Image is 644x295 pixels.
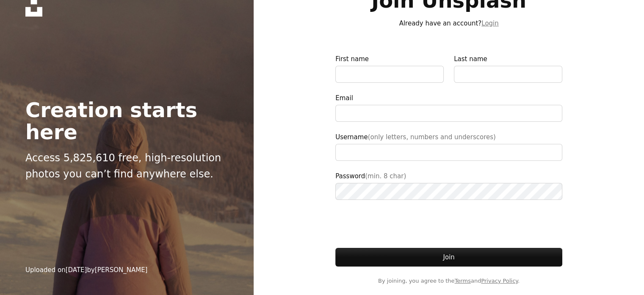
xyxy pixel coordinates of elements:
input: Email [335,105,562,122]
label: Email [335,93,562,122]
input: Password(min. 8 char) [335,183,562,200]
a: Privacy Policy [481,278,518,284]
label: Last name [454,54,562,83]
p: Access 5,825,610 free, high-resolution photos you can’t find anywhere else. [25,150,228,183]
label: First name [335,54,444,83]
label: Password [335,171,562,200]
time: February 20, 2025 at 1:10:00 AM GMT+1 [66,266,87,274]
p: Already have an account? [335,18,562,28]
span: (min. 8 char) [365,172,406,180]
span: (only letters, numbers and underscores) [368,133,496,141]
span: By joining, you agree to the and . [335,277,562,285]
h2: Creation starts here [25,99,228,143]
input: Username(only letters, numbers and underscores) [335,144,562,161]
label: Username [335,132,562,161]
button: Join [335,248,562,267]
a: Terms [454,278,470,284]
input: First name [335,66,444,83]
input: Last name [454,66,562,83]
a: Login [481,20,498,27]
div: Uploaded on by [PERSON_NAME] [25,265,148,275]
